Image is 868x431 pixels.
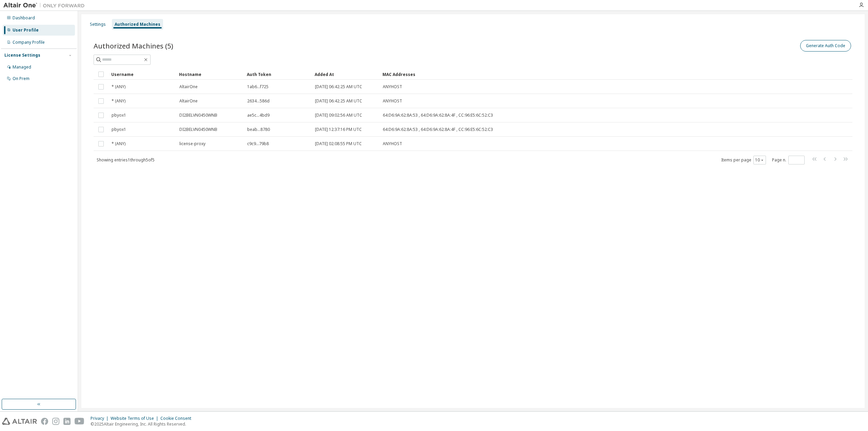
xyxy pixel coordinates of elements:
span: Showing entries 1 through 5 of 5 [97,157,155,163]
img: facebook.svg [41,418,48,425]
span: [DATE] 02:08:55 PM UTC [315,141,362,146]
span: pbyox1 [112,113,126,118]
span: ANYHOST [383,141,402,146]
span: [DATE] 06:42:25 AM UTC [315,98,362,104]
img: Altair One [3,2,88,9]
span: 2634...586d [247,98,270,104]
div: Privacy [91,416,111,421]
span: DI2BELVN0450WNB [179,127,217,132]
span: c9c9...79b8 [247,141,269,146]
span: pbyox1 [112,127,126,132]
div: Hostname [179,69,241,80]
span: Authorized Machines (5) [94,41,173,51]
span: Items per page [721,156,766,164]
span: ANYHOST [383,98,402,104]
button: Generate Auth Code [800,40,851,52]
span: beab...8780 [247,127,270,132]
div: Settings [90,22,106,27]
div: On Prem [13,76,29,81]
div: Username [111,69,174,80]
img: linkedin.svg [63,418,71,425]
div: Dashboard [13,15,35,21]
img: altair_logo.svg [2,418,37,425]
span: 64:D6:9A:62:8A:53 , 64:D6:9A:62:8A:4F , CC:96:E5:6C:52:C3 [383,127,493,132]
span: [DATE] 06:42:25 AM UTC [315,84,362,90]
div: MAC Addresses [382,69,781,80]
span: * (ANY) [112,84,125,90]
span: Page n. [772,156,805,164]
div: Cookie Consent [160,416,195,421]
div: License Settings [4,53,40,58]
div: User Profile [13,27,39,33]
span: ae5c...4bd9 [247,113,270,118]
span: [DATE] 12:37:16 PM UTC [315,127,362,132]
span: [DATE] 09:02:56 AM UTC [315,113,362,118]
div: Auth Token [247,69,309,80]
span: AltairOne [179,98,198,104]
span: 1ab6...f725 [247,84,269,90]
img: instagram.svg [52,418,59,425]
div: Authorized Machines [115,22,160,27]
img: youtube.svg [75,418,84,425]
button: 10 [755,157,764,163]
span: ANYHOST [383,84,402,90]
div: Company Profile [13,40,45,45]
div: Website Terms of Use [111,416,160,421]
span: AltairOne [179,84,198,90]
span: 64:D6:9A:62:8A:53 , 64:D6:9A:62:8A:4F , CC:96:E5:6C:52:C3 [383,113,493,118]
div: Managed [13,64,31,70]
span: license-proxy [179,141,205,146]
span: * (ANY) [112,98,125,104]
div: Added At [315,69,377,80]
span: DI2BELVN0450WNB [179,113,217,118]
span: * (ANY) [112,141,125,146]
p: © 2025 Altair Engineering, Inc. All Rights Reserved. [91,421,195,427]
